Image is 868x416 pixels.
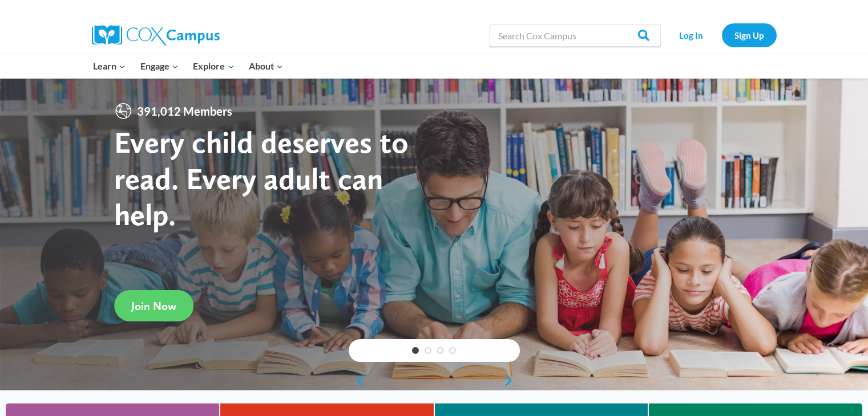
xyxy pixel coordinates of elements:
[249,59,283,74] span: About
[490,24,661,47] input: Search Cox Campus
[193,59,234,74] span: Explore
[114,290,193,321] a: Join Now
[131,299,176,313] span: Join Now
[667,23,716,47] a: Log In
[132,102,237,120] span: 391,012 Members
[425,347,431,354] a: 2
[449,347,456,354] a: 4
[412,347,419,354] a: 1
[114,124,409,233] strong: Every child deserves to read. Every adult can help.
[437,347,444,354] a: 3
[667,23,777,47] nav: Secondary Navigation
[349,369,520,392] div: content slider buttons
[349,374,366,388] a: previous
[722,23,777,47] a: Sign Up
[503,374,520,388] a: next
[92,25,220,46] img: Cox Campus
[86,54,290,78] nav: Primary Navigation
[140,59,179,74] span: Engage
[93,59,126,74] span: Learn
